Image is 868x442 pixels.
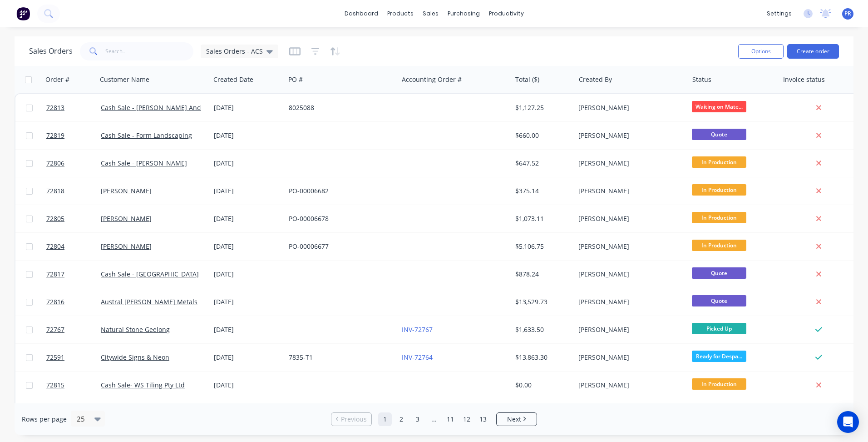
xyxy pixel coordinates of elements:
[327,412,541,426] ul: Pagination
[214,242,281,251] div: [DATE]
[29,47,73,55] h1: Sales Orders
[762,7,796,20] div: settings
[214,381,281,390] div: [DATE]
[46,325,64,334] span: 72767
[411,412,424,426] a: Page 3
[578,325,679,334] div: [PERSON_NAME]
[692,184,746,196] span: In Production
[578,103,679,112] div: [PERSON_NAME]
[692,378,746,390] span: In Production
[515,186,568,196] div: $375.14
[288,75,303,84] div: PO #
[578,353,679,362] div: [PERSON_NAME]
[101,381,185,389] a: Cash Sale- WS Tiling Pty Ltd
[578,159,679,168] div: [PERSON_NAME]
[578,242,679,251] div: [PERSON_NAME]
[101,131,192,140] a: Cash Sale - Form Landscaping
[578,186,679,196] div: [PERSON_NAME]
[101,270,199,278] a: Cash Sale - [GEOGRAPHIC_DATA]
[484,7,528,20] div: productivity
[214,214,281,223] div: [DATE]
[289,186,390,196] div: PO-00006682
[46,205,101,232] a: 72805
[692,351,746,362] span: Ready for Despa...
[692,156,746,168] span: In Production
[340,7,383,20] a: dashboard
[46,103,64,112] span: 72813
[692,101,746,112] span: Waiting on Mate...
[578,297,679,306] div: [PERSON_NAME]
[783,75,825,84] div: Invoice status
[46,399,101,427] a: 72814
[289,214,390,223] div: PO-00006678
[692,75,711,84] div: Status
[45,75,69,84] div: Order #
[692,323,746,334] span: Picked Up
[578,381,679,390] div: [PERSON_NAME]
[214,297,281,306] div: [DATE]
[16,7,30,20] img: Factory
[46,381,64,390] span: 72815
[515,214,568,223] div: $1,073.11
[787,44,839,59] button: Create order
[515,297,568,306] div: $13,529.73
[105,42,194,60] input: Search...
[515,75,539,84] div: Total ($)
[515,325,568,334] div: $1,633.50
[692,295,746,306] span: Quote
[46,214,64,223] span: 72805
[101,325,170,334] a: Natural Stone Geelong
[507,415,521,424] span: Next
[738,44,784,59] button: Options
[692,129,746,140] span: Quote
[395,412,408,426] a: Page 2
[692,240,746,251] span: In Production
[214,103,281,112] div: [DATE]
[46,186,64,196] span: 72818
[578,270,679,279] div: [PERSON_NAME]
[101,103,247,112] a: Cash Sale - [PERSON_NAME] Anchoring Systems
[418,7,443,20] div: sales
[46,353,64,362] span: 72591
[515,103,568,112] div: $1,127.25
[46,316,101,343] a: 72767
[383,7,418,20] div: products
[837,411,859,433] div: Open Intercom Messenger
[515,159,568,168] div: $647.52
[214,270,281,279] div: [DATE]
[206,46,263,56] span: Sales Orders - ACS
[46,270,64,279] span: 72817
[214,159,281,168] div: [DATE]
[214,186,281,196] div: [DATE]
[213,75,253,84] div: Created Date
[515,242,568,251] div: $5,106.75
[578,131,679,140] div: [PERSON_NAME]
[46,159,64,168] span: 72806
[443,7,484,20] div: purchasing
[100,75,149,84] div: Customer Name
[497,415,537,424] a: Next page
[578,214,679,223] div: [PERSON_NAME]
[214,131,281,140] div: [DATE]
[289,242,390,251] div: PO-00006677
[214,353,281,362] div: [DATE]
[331,415,371,424] a: Previous page
[579,75,612,84] div: Created By
[46,344,101,371] a: 72591
[46,261,101,288] a: 72817
[46,372,101,399] a: 72815
[101,159,187,167] a: Cash Sale - [PERSON_NAME]
[101,186,152,195] a: [PERSON_NAME]
[46,242,64,251] span: 72804
[289,103,390,112] div: 8025088
[101,242,152,251] a: [PERSON_NAME]
[341,415,367,424] span: Previous
[46,177,101,205] a: 72818
[101,297,197,306] a: Austral [PERSON_NAME] Metals
[692,267,746,279] span: Quote
[101,214,152,223] a: [PERSON_NAME]
[46,122,101,149] a: 72819
[22,415,67,424] span: Rows per page
[515,353,568,362] div: $13,863.30
[515,270,568,279] div: $878.24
